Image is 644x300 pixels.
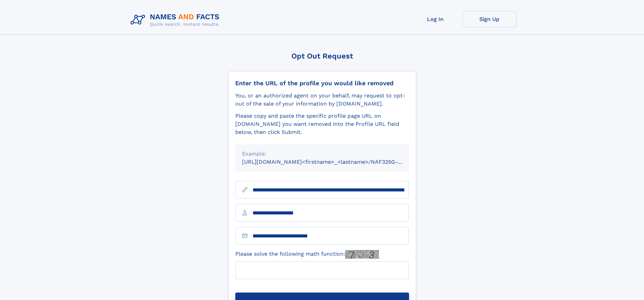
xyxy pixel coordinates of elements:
div: Enter the URL of the profile you would like removed [235,79,409,87]
a: Sign Up [462,11,517,27]
label: Please solve the following math function: [235,250,379,259]
div: Example: [242,150,402,158]
div: Please copy and paste the specific profile page URL on [DOMAIN_NAME] you want removed into the Pr... [235,112,409,136]
img: Logo Names and Facts [128,11,225,29]
small: [URL][DOMAIN_NAME]<firstname>_<lastname>/NAF325G-xxxxxxxx [242,159,422,165]
div: You, or an authorized agent on your behalf, may request to opt-out of the sale of your informatio... [235,92,409,108]
a: Log In [408,11,462,27]
div: Opt Out Request [228,52,416,60]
